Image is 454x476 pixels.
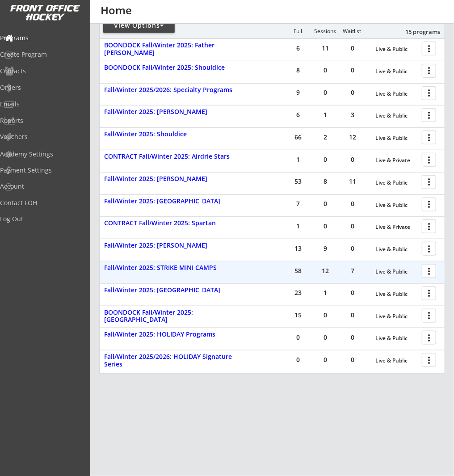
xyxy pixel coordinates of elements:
[312,45,339,51] div: 11
[339,45,366,51] div: 0
[375,291,417,297] div: Live & Public
[104,264,244,272] div: Fall/Winter 2025: STRIKE MINI CAMPS
[312,223,339,229] div: 0
[312,134,339,140] div: 2
[422,86,436,100] button: more_vert
[312,112,339,118] div: 1
[339,112,366,118] div: 3
[339,223,366,229] div: 0
[422,219,436,233] button: more_vert
[339,28,366,34] div: Waitlist
[422,264,436,278] button: more_vert
[312,312,339,318] div: 0
[104,198,244,205] div: Fall/Winter 2025: [GEOGRAPHIC_DATA]
[285,334,311,341] div: 0
[104,64,244,72] div: BOONDOCK Fall/Winter 2025: Shouldice
[103,21,175,30] div: View Options
[375,135,417,141] div: Live & Public
[375,202,417,208] div: Live & Public
[285,89,311,96] div: 9
[339,178,366,185] div: 11
[104,131,244,138] div: Fall/Winter 2025: Shouldice
[375,358,417,364] div: Live & Public
[375,68,417,75] div: Live & Public
[339,134,366,140] div: 12
[339,156,366,163] div: 0
[422,331,436,345] button: more_vert
[422,42,436,55] button: more_vert
[312,67,339,73] div: 0
[339,201,366,207] div: 0
[422,286,436,300] button: more_vert
[312,28,339,34] div: Sessions
[422,131,436,144] button: more_vert
[422,309,436,323] button: more_vert
[339,89,366,96] div: 0
[104,353,244,368] div: Fall/Winter 2025/2026: HOLIDAY Signature Series
[375,313,417,320] div: Live & Public
[339,334,366,341] div: 0
[339,312,366,318] div: 0
[104,331,244,338] div: Fall/Winter 2025: HOLIDAY Programs
[312,201,339,207] div: 0
[422,153,436,167] button: more_vert
[104,242,244,249] div: Fall/Winter 2025: [PERSON_NAME]
[104,286,244,294] div: Fall/Winter 2025: [GEOGRAPHIC_DATA]
[375,46,417,52] div: Live & Public
[104,108,244,116] div: Fall/Winter 2025: [PERSON_NAME]
[104,175,244,183] div: Fall/Winter 2025: [PERSON_NAME]
[285,268,311,274] div: 58
[285,223,311,229] div: 1
[375,180,417,186] div: Live & Public
[312,268,339,274] div: 12
[312,245,339,252] div: 9
[422,108,436,122] button: more_vert
[285,28,311,34] div: Full
[375,157,417,164] div: Live & Private
[422,64,436,78] button: more_vert
[375,91,417,97] div: Live & Public
[312,156,339,163] div: 0
[104,309,244,324] div: BOONDOCK Fall/Winter 2025: [GEOGRAPHIC_DATA]
[339,245,366,252] div: 0
[104,219,244,227] div: CONTRACT Fall/Winter 2025: Spartan
[285,67,311,73] div: 8
[312,334,339,341] div: 0
[285,156,311,163] div: 1
[375,335,417,341] div: Live & Public
[375,224,417,230] div: Live & Private
[285,134,311,140] div: 66
[312,357,339,363] div: 0
[375,246,417,253] div: Live & Public
[104,86,244,94] div: Fall/Winter 2025/2026: Specialty Programs
[285,312,311,318] div: 15
[375,113,417,119] div: Live & Public
[339,290,366,296] div: 0
[339,67,366,73] div: 0
[339,357,366,363] div: 0
[312,290,339,296] div: 1
[285,112,311,118] div: 6
[422,198,436,211] button: more_vert
[285,201,311,207] div: 7
[285,178,311,185] div: 53
[285,245,311,252] div: 13
[104,42,244,57] div: BOONDOCK Fall/Winter 2025: Father [PERSON_NAME]
[285,45,311,51] div: 6
[394,28,440,36] div: 15 programs
[312,89,339,96] div: 0
[339,268,366,274] div: 7
[312,178,339,185] div: 8
[375,269,417,275] div: Live & Public
[285,290,311,296] div: 23
[285,357,311,363] div: 0
[422,175,436,189] button: more_vert
[422,353,436,367] button: more_vert
[104,153,244,160] div: CONTRACT Fall/Winter 2025: Airdrie Stars
[422,242,436,256] button: more_vert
